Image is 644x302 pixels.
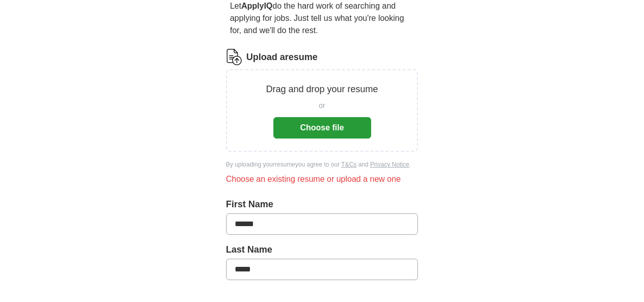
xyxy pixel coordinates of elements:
p: Drag and drop your resume [266,83,378,96]
label: First Name [226,198,418,211]
div: Choose an existing resume or upload a new one [226,173,418,185]
div: By uploading your resume you agree to our and . [226,160,418,169]
a: T&Cs [341,161,356,168]
strong: ApplyIQ [241,2,272,10]
span: or [319,100,325,111]
img: CV Icon [226,49,242,65]
label: Last Name [226,243,418,257]
a: Privacy Notice [370,161,409,168]
button: Choose file [273,117,371,139]
label: Upload a resume [246,50,318,64]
